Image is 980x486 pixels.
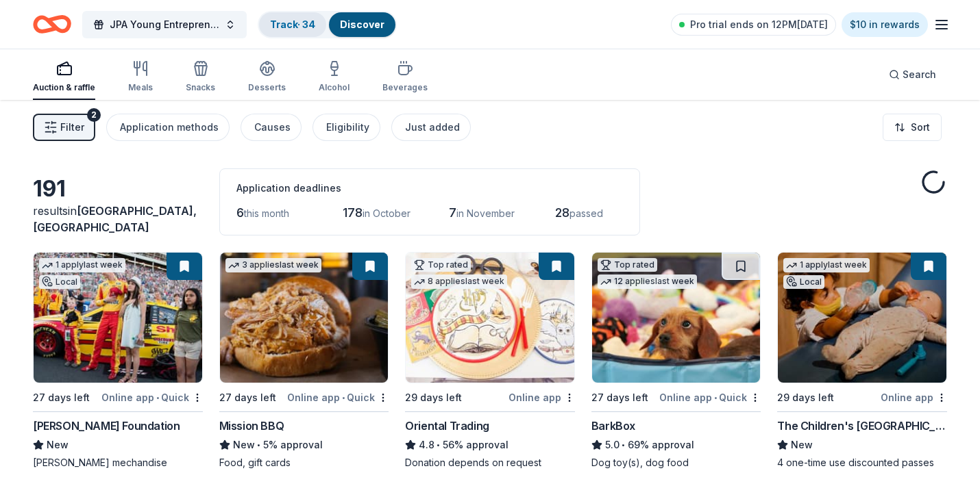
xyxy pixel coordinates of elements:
span: in [33,204,197,234]
div: 4 one-time use discounted passes [777,456,947,470]
button: Just added [391,114,471,141]
div: Application methods [120,119,219,136]
div: 27 days left [219,389,276,406]
span: Sort [911,119,930,136]
div: 29 days left [777,389,834,406]
span: JPA Young Entrepreneur’s Christmas Market [110,16,219,33]
div: Alcohol [319,82,350,93]
div: Just added [405,119,460,136]
span: New [47,437,69,453]
div: [PERSON_NAME] Foundation [33,418,180,434]
span: • [257,439,260,450]
div: Online app [881,389,947,406]
span: New [791,437,813,453]
span: [GEOGRAPHIC_DATA], [GEOGRAPHIC_DATA] [33,204,197,234]
div: Application deadlines [236,180,623,196]
span: Search [903,66,936,83]
div: Causes [254,119,291,136]
button: JPA Young Entrepreneur’s Christmas Market [82,11,247,38]
span: 5.0 [605,437,620,453]
span: in November [456,207,515,219]
img: Image for The Children's Museum of Wilmington [778,253,946,383]
button: Snacks [186,55,215,100]
div: Eligibility [326,119,369,136]
span: • [437,439,441,450]
div: 29 days left [405,389,462,406]
a: Image for Mission BBQ3 applieslast week27 days leftOnline app•QuickMission BBQNew•5% approvalFood... [219,252,389,470]
span: • [342,392,345,403]
img: Image for Oriental Trading [406,253,574,383]
button: Eligibility [313,114,380,141]
span: New [233,437,255,453]
div: 69% approval [591,437,761,453]
span: • [714,392,717,403]
span: 178 [343,205,363,220]
button: Auction & raffle [33,55,95,100]
span: 28 [555,205,569,220]
button: Beverages [382,55,428,100]
div: results [33,203,203,235]
div: 2 [87,108,101,122]
div: Oriental Trading [405,418,489,434]
button: Desserts [248,55,286,100]
span: 6 [236,205,244,220]
button: Sort [883,114,942,141]
div: Mission BBQ [219,418,284,434]
div: 8 applies last week [411,274,507,289]
div: Food, gift cards [219,456,389,470]
div: Dog toy(s), dog food [591,456,761,470]
div: 5% approval [219,437,389,453]
div: 56% approval [405,437,575,453]
span: this month [244,207,289,219]
div: The Children's [GEOGRAPHIC_DATA] [777,418,947,434]
span: passed [569,207,603,219]
div: Meals [128,82,153,93]
div: Online app Quick [287,389,389,406]
div: 27 days left [591,389,648,406]
div: Local [39,275,80,289]
div: Beverages [382,82,428,93]
div: 27 days left [33,389,90,406]
div: Online app Quick [101,389,203,406]
button: Search [878,61,947,88]
div: Snacks [186,82,215,93]
span: • [622,439,625,450]
button: Track· 34Discover [258,11,397,38]
button: Filter2 [33,114,95,141]
div: 191 [33,175,203,203]
div: 12 applies last week [598,274,697,289]
img: Image for BarkBox [592,253,761,383]
div: Desserts [248,82,286,93]
a: Image for BarkBoxTop rated12 applieslast week27 days leftOnline app•QuickBarkBox5.0•69% approvalD... [591,252,761,470]
span: in October [363,207,411,219]
img: Image for Mission BBQ [220,253,389,383]
a: Discover [340,18,384,30]
div: Auction & raffle [33,82,95,93]
div: Top rated [411,258,471,272]
a: Pro trial ends on 12PM[DATE] [671,14,836,36]
button: Alcohol [319,55,350,100]
span: Pro trial ends on 12PM[DATE] [690,16,828,33]
button: Application methods [106,114,230,141]
span: • [156,392,159,403]
img: Image for Joey Logano Foundation [34,253,202,383]
div: Online app [509,389,575,406]
div: Local [783,275,824,289]
div: Online app Quick [659,389,761,406]
a: $10 in rewards [842,12,928,37]
div: [PERSON_NAME] mechandise [33,456,203,470]
button: Meals [128,55,153,100]
button: Causes [241,114,302,141]
div: BarkBox [591,418,635,434]
a: Track· 34 [270,18,315,30]
a: Image for The Children's Museum of Wilmington1 applylast weekLocal29 days leftOnline appThe Child... [777,252,947,470]
div: Top rated [598,258,657,272]
div: Donation depends on request [405,456,575,470]
div: 3 applies last week [225,258,321,272]
a: Image for Joey Logano Foundation1 applylast weekLocal27 days leftOnline app•Quick[PERSON_NAME] Fo... [33,252,203,470]
div: 1 apply last week [783,258,870,272]
span: 4.8 [419,437,434,453]
a: Home [33,8,71,40]
span: Filter [60,119,84,136]
span: 7 [449,205,456,220]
